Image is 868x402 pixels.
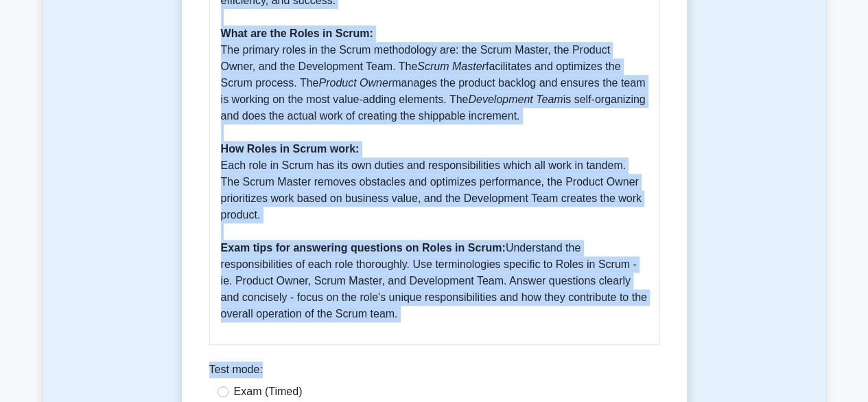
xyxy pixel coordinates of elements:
[234,383,303,400] label: Exam (Timed)
[221,143,360,155] b: How Roles in Scrum work:
[417,60,486,72] i: Scrum Master
[221,27,373,39] b: What are the Roles in Scrum:
[209,361,659,383] div: Test mode:
[468,93,563,105] i: Development Team
[221,242,506,254] b: Exam tips for answering questions on Roles in Scrum:
[318,77,392,89] i: Product Owner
